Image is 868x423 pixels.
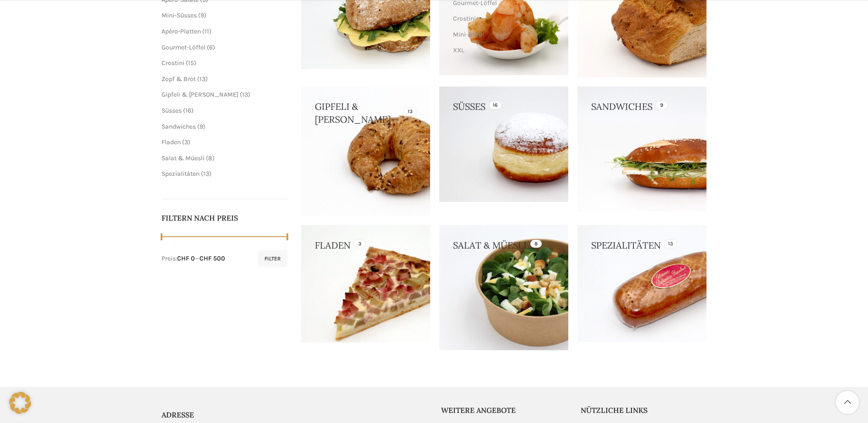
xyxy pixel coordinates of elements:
h5: Filtern nach Preis [162,213,288,223]
a: Fladen [162,138,181,146]
span: 15 [188,59,194,67]
a: Scroll to top button [836,391,859,414]
a: Apéro-Platten [162,27,201,35]
span: ADRESSE [162,410,194,419]
span: 3 [184,138,188,146]
a: Gourmet-Löffel [162,43,205,51]
a: Salat & Müesli [162,154,205,162]
a: Warme & Kalte Häppchen [453,58,552,74]
a: Crostini [453,11,552,27]
span: 6 [209,43,213,51]
a: Crostini [162,59,184,67]
button: Filter [258,250,287,267]
span: 9 [199,123,203,130]
a: Mini-Brötli [453,27,552,43]
span: 13 [199,75,205,83]
a: Zopf & Brot [162,75,196,83]
span: 16 [185,107,191,114]
a: Mini-Süsses [162,11,197,19]
span: CHF 0 [177,255,195,262]
a: Sandwiches [162,123,196,130]
span: 11 [205,27,209,35]
h5: Weitere Angebote [441,405,567,415]
a: XXL [453,43,552,58]
h5: Nützliche Links [581,405,707,415]
span: 13 [203,170,209,178]
div: Preis: — [162,254,225,263]
span: CHF 500 [199,255,225,262]
a: Spezialitäten [162,170,199,178]
span: 8 [208,154,212,162]
a: Gipfeli & [PERSON_NAME] [162,91,238,98]
a: Süsses [162,107,182,114]
span: 13 [242,91,248,98]
span: 9 [200,11,204,19]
